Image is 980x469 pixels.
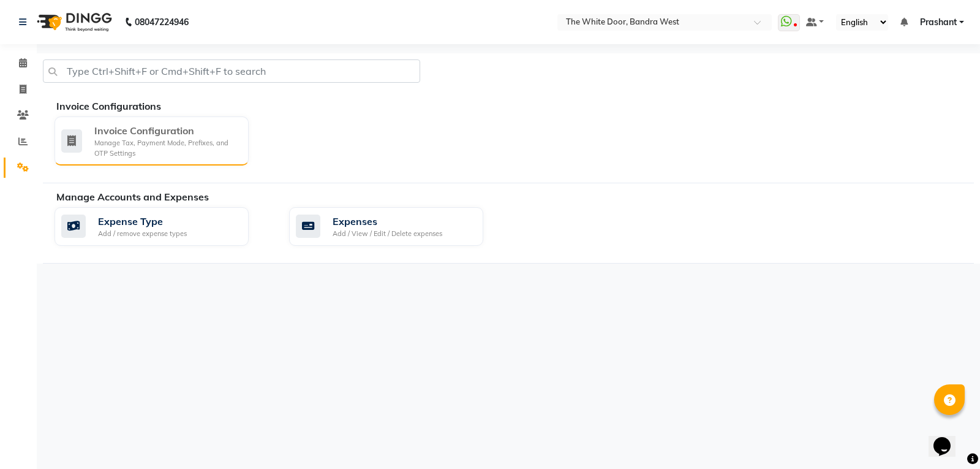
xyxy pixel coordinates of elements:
input: Type Ctrl+Shift+F or Cmd+Shift+F to search [43,59,420,83]
div: Add / remove expense types [98,229,187,239]
b: 08047224946 [135,5,189,39]
span: Prashant [920,16,957,29]
div: Add / View / Edit / Delete expenses [333,229,442,239]
div: Invoice Configuration [94,123,239,138]
a: ExpensesAdd / View / Edit / Delete expenses [289,207,505,246]
img: logo [31,5,115,39]
a: Invoice ConfigurationManage Tax, Payment Mode, Prefixes, and OTP Settings [55,116,271,166]
div: Expense Type [98,214,187,229]
div: Manage Tax, Payment Mode, Prefixes, and OTP Settings [94,138,239,158]
div: Expenses [333,214,442,229]
iframe: chat widget [929,420,968,457]
a: Expense TypeAdd / remove expense types [55,207,271,246]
